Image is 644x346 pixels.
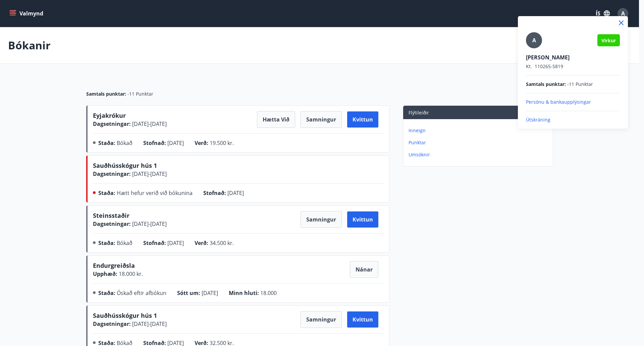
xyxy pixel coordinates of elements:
span: Kt. [526,63,532,69]
span: Samtals punktar : [526,81,566,88]
p: Útskráning [526,116,620,123]
span: Virkur [601,37,616,44]
p: Persónu & bankaupplýsingar [526,99,620,105]
p: [PERSON_NAME] [526,54,620,61]
p: 110265-5819 [526,63,620,70]
span: A [532,37,536,44]
span: -11 Punktar [567,81,593,88]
